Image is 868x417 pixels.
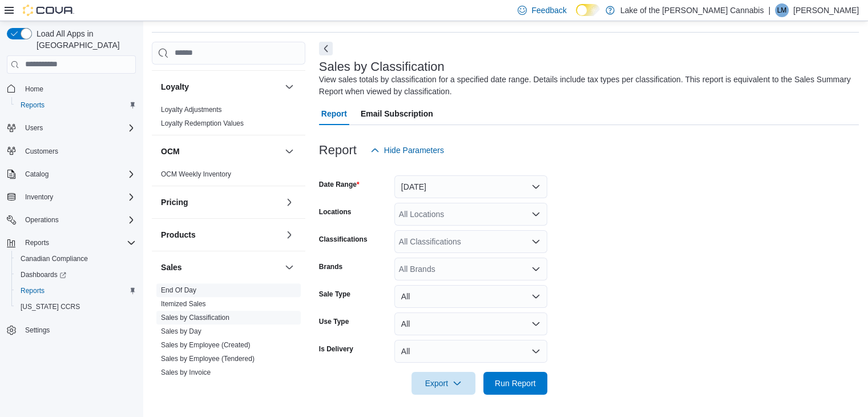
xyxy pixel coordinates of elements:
label: Brands [319,262,342,271]
a: Canadian Compliance [16,252,92,266]
button: Users [2,120,140,136]
h3: Report [319,143,357,157]
button: All [394,285,547,308]
span: Home [25,85,43,94]
span: Customers [25,147,58,156]
a: Loyalty Redemption Values [161,119,244,127]
span: Report [321,102,347,125]
span: Inventory [25,193,53,202]
button: Inventory [21,190,58,204]
div: Lesley Maguire Pearce [775,3,789,17]
button: Home [2,81,140,97]
button: [DATE] [394,175,547,198]
a: Itemized Sales [161,300,206,308]
input: Dark Mode [576,4,600,16]
button: Open list of options [531,264,540,274]
a: Sales by Classification [161,314,229,322]
button: Inventory [2,189,140,205]
span: Home [21,82,136,96]
h3: Sales by Classification [319,60,445,74]
span: Sales by Employee (Created) [161,340,251,350]
button: All [394,340,547,363]
span: Settings [25,326,50,335]
button: Loyalty [282,80,296,94]
a: [US_STATE] CCRS [16,300,84,314]
div: OCM [152,167,305,186]
h3: Loyalty [161,81,189,93]
button: Pricing [161,197,280,208]
label: Sale Type [319,290,350,299]
span: Email Subscription [361,102,433,125]
span: OCM Weekly Inventory [161,170,231,179]
button: Settings [2,322,140,338]
button: Sales [161,262,280,273]
span: Sales by Employee (Tendered) [161,354,255,363]
label: Locations [319,207,352,216]
button: Loyalty [161,81,280,93]
span: Loyalty Redemption Values [161,119,244,128]
span: Users [21,121,136,135]
span: Reports [16,284,136,298]
span: Inventory [21,190,136,204]
button: Run Report [483,372,547,395]
span: Reports [16,98,136,112]
button: Export [411,372,475,395]
button: [US_STATE] CCRS [11,299,140,315]
span: Canadian Compliance [21,254,88,263]
button: OCM [161,146,280,157]
span: End Of Day [161,286,196,295]
img: Cova [23,5,74,16]
span: Catalog [25,170,49,179]
button: Reports [21,236,54,250]
div: Loyalty [152,103,305,135]
span: [US_STATE] CCRS [21,302,80,311]
div: View sales totals by classification for a specified date range. Details include tax types per cla... [319,74,853,98]
button: Products [282,228,296,242]
button: Catalog [2,166,140,182]
p: Lake of the [PERSON_NAME] Cannabis [620,3,764,17]
span: Hide Parameters [384,145,444,156]
button: Operations [2,212,140,228]
span: Dark Mode [576,16,576,17]
span: Reports [21,101,45,110]
span: Sales by Invoice [161,368,211,377]
span: Operations [25,215,59,224]
span: Reports [21,236,136,250]
button: Catalog [21,167,53,181]
h3: Products [161,229,196,240]
span: Loyalty Adjustments [161,105,222,114]
a: End Of Day [161,286,196,294]
span: Sales by Classification [161,313,229,322]
a: Customers [21,145,63,158]
button: Canadian Compliance [11,251,140,267]
label: Date Range [319,180,360,189]
span: LM [777,3,787,17]
button: Reports [2,235,140,251]
a: Sales by Invoice [161,368,211,376]
button: Customers [2,143,140,159]
a: Home [21,82,48,96]
button: Pricing [282,195,296,209]
p: | [768,3,770,17]
a: Settings [21,323,54,337]
button: Sales [282,260,296,274]
a: Reports [16,284,49,298]
span: Run Report [495,378,536,389]
a: OCM Weekly Inventory [161,170,231,178]
label: Use Type [319,317,349,326]
button: Open list of options [531,237,540,246]
button: Reports [11,97,140,113]
nav: Complex example [7,76,136,368]
h3: OCM [161,146,180,157]
span: Settings [21,323,136,337]
span: Dashboards [21,270,66,279]
a: Sales by Employee (Tendered) [161,355,255,363]
span: Reports [25,238,49,247]
span: Feedback [531,5,566,16]
span: Reports [21,286,45,295]
button: Products [161,229,280,240]
a: Dashboards [11,267,140,283]
h3: Pricing [161,197,188,208]
span: Export [418,372,469,395]
button: OCM [282,145,296,158]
